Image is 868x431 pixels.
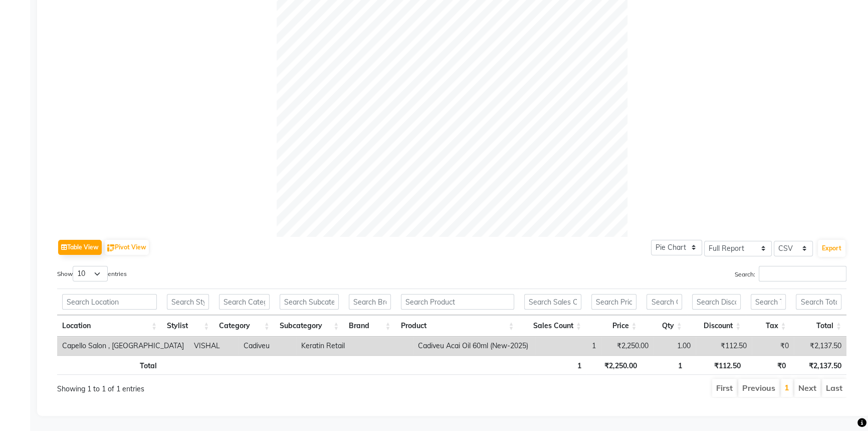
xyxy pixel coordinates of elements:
[687,315,746,337] th: Discount: activate to sort column ascending
[646,294,682,310] input: Search Qty
[189,337,239,355] td: VISHAL
[687,355,746,375] th: ₹112.50
[524,294,582,310] input: Search Sales Count
[57,337,189,355] td: Capello Salon , [GEOGRAPHIC_DATA]
[57,355,162,375] th: Total
[519,355,587,375] th: 1
[791,315,846,337] th: Total: activate to sort column ascending
[692,294,741,310] input: Search Discount
[601,337,654,355] td: ₹2,250.00
[654,337,696,355] td: 1.00
[396,315,519,337] th: Product: activate to sort column ascending
[759,266,846,281] input: Search:
[349,294,390,310] input: Search Brand
[586,315,641,337] th: Price: activate to sort column ascending
[214,315,274,337] th: Category: activate to sort column ascending
[73,266,108,281] select: Showentries
[167,294,209,310] input: Search Stylist
[401,294,514,310] input: Search Product
[275,315,344,337] th: Subcategory: activate to sort column ascending
[62,294,157,310] input: Search Location
[751,294,786,310] input: Search Tax
[519,315,587,337] th: Sales Count: activate to sort column ascending
[784,382,789,392] a: 1
[296,337,364,355] td: Keratin Retail
[57,378,377,394] div: Showing 1 to 1 of 1 entries
[239,337,297,355] td: Cadiveu
[818,240,845,257] button: Export
[162,315,214,337] th: Stylist: activate to sort column ascending
[105,240,149,255] button: Pivot View
[746,355,791,375] th: ₹0
[107,244,115,252] img: pivot.png
[746,315,791,337] th: Tax: activate to sort column ascending
[57,266,127,281] label: Show entries
[735,266,846,281] label: Search:
[794,337,846,355] td: ₹2,137.50
[586,355,641,375] th: ₹2,250.00
[344,315,395,337] th: Brand: activate to sort column ascending
[535,337,601,355] td: 1
[413,337,536,355] td: Cadiveu Acai Oil 60ml (New-2025)
[57,315,162,337] th: Location: activate to sort column ascending
[591,294,636,310] input: Search Price
[58,240,102,255] button: Table View
[219,294,269,310] input: Search Category
[641,355,687,375] th: 1
[641,315,687,337] th: Qty: activate to sort column ascending
[796,294,841,310] input: Search Total
[791,355,846,375] th: ₹2,137.50
[696,337,752,355] td: ₹112.50
[752,337,794,355] td: ₹0
[280,294,339,310] input: Search Subcategory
